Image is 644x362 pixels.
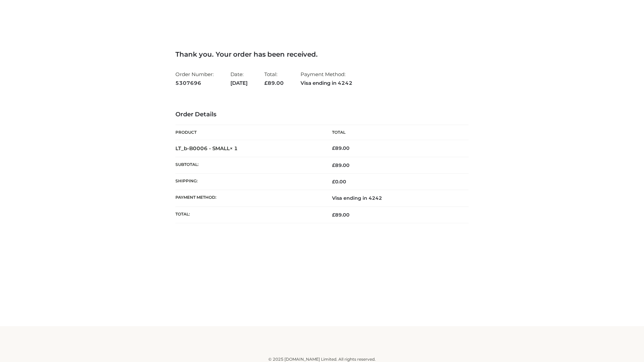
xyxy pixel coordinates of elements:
h3: Thank you. Your order has been received. [175,50,469,58]
span: £ [332,179,335,185]
strong: 5307696 [175,79,214,87]
li: Date: [230,68,248,89]
th: Subtotal: [175,157,322,173]
th: Payment method: [175,190,322,206]
strong: LT_b-B0006 - SMALL [175,145,238,152]
li: Order Number: [175,68,214,89]
strong: × 1 [230,145,238,152]
span: 89.00 [332,162,350,168]
strong: Visa ending in 4242 [301,79,353,87]
th: Total: [175,206,322,223]
bdi: 0.00 [332,179,346,185]
li: Total: [264,68,284,89]
bdi: 89.00 [332,145,350,151]
span: 89.00 [264,80,284,86]
span: £ [332,212,335,218]
th: Product [175,125,322,140]
span: 89.00 [332,212,350,218]
span: £ [332,145,335,151]
span: £ [332,162,335,168]
span: £ [264,80,268,86]
li: Payment Method: [301,68,353,89]
th: Shipping: [175,174,322,190]
h3: Order Details [175,111,469,118]
th: Total [322,125,469,140]
strong: [DATE] [230,79,248,87]
td: Visa ending in 4242 [322,190,469,206]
